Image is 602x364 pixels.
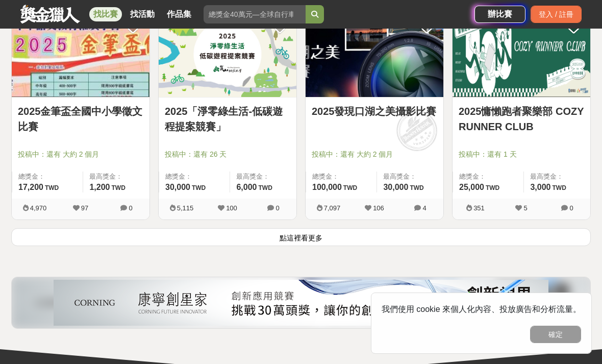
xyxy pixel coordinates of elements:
span: 5 [523,204,527,212]
span: 總獎金： [312,172,370,182]
span: 最高獎金： [89,172,143,182]
span: 我們使用 cookie 來個人化內容、投放廣告和分析流量。 [382,305,581,313]
span: TWD [410,184,423,191]
span: 17,200 [18,183,43,191]
span: 30,000 [165,183,190,191]
span: TWD [45,184,59,191]
span: TWD [343,184,357,191]
span: 最高獎金： [236,172,290,182]
span: 100 [226,204,237,212]
span: 投稿中：還有 大約 2 個月 [18,149,143,160]
span: 30,000 [383,183,408,191]
span: 351 [473,204,485,212]
img: Cover Image [12,12,149,97]
a: 辦比賽 [474,6,525,23]
span: 97 [81,204,88,212]
span: 5,115 [177,204,194,212]
a: 作品集 [163,7,195,21]
span: TWD [486,184,499,191]
span: 100,000 [312,183,342,191]
span: 0 [275,204,279,212]
span: 4,970 [30,204,47,212]
span: 總獎金： [165,172,223,182]
img: Cover Image [453,12,590,97]
span: 最高獎金： [383,172,437,182]
span: 最高獎金： [530,172,584,182]
a: 2025金筆盃全國中小學徵文比賽 [18,104,143,134]
a: 找活動 [126,7,159,21]
img: Cover Image [159,12,296,97]
a: 2025慵懶跑者聚樂部 COZY RUNNER CLUB [459,104,584,134]
span: 總獎金： [459,172,517,182]
span: 4 [422,204,426,212]
span: 總獎金： [18,172,77,182]
a: 2025發現口湖之美攝影比賽 [312,104,437,119]
span: 0 [129,204,132,212]
div: 登入 / 註冊 [531,6,582,23]
span: 3,000 [530,183,550,191]
span: 0 [569,204,573,212]
input: 總獎金40萬元—全球自行車設計比賽 [204,5,306,23]
span: 投稿中：還有 1 天 [459,149,584,160]
span: 1,200 [89,183,110,191]
span: TWD [553,184,566,191]
a: 2025「淨零綠生活-低碳遊程提案競賽」 [165,104,290,134]
span: 106 [373,204,384,212]
a: 找比賽 [89,7,122,21]
span: 投稿中：還有 26 天 [165,149,290,160]
span: TWD [112,184,126,191]
span: 投稿中：還有 大約 2 個月 [312,149,437,160]
span: 6,000 [236,183,257,191]
span: TWD [259,184,272,191]
span: 25,000 [459,183,484,191]
button: 確定 [530,326,581,343]
span: TWD [192,184,206,191]
button: 點這裡看更多 [11,228,591,246]
img: 26832ba5-e3c6-4c80-9a06-d1bc5d39966c.png [54,280,548,326]
img: Cover Image [306,12,443,97]
span: 7,097 [324,204,341,212]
